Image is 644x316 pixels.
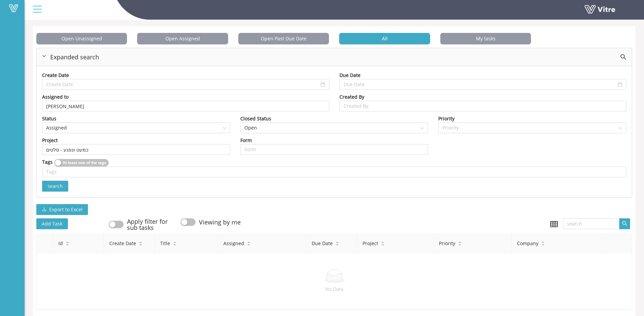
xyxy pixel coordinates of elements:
div: Apply filter for sub tasks [127,218,171,231]
span: caret-down [458,243,462,247]
span: table [550,220,558,228]
span: download [42,207,47,212]
span: Export to Excel [49,206,82,213]
span: caret-down [139,243,143,247]
div: Status [42,115,56,122]
span: All [339,33,430,44]
div: rightExpanded search [37,48,632,66]
span: My tasks [440,33,531,44]
span: Assigned [223,240,244,247]
span: Due Date [312,240,333,247]
span: caret-down [381,243,385,247]
span: caret-up [335,240,339,244]
span: caret-down [66,243,69,247]
span: Open [244,123,424,133]
span: caret-up [173,240,177,244]
button: search [42,181,68,192]
span: search [622,221,627,227]
p: No Data [42,285,626,293]
span: caret-up [66,240,69,244]
span: caret-up [247,240,251,244]
div: Created By [339,93,364,101]
span: Open Assigned [137,33,228,44]
span: Priority [439,240,455,247]
span: caret-down [247,243,251,247]
span: caret-up [541,240,545,244]
div: Assigned to [42,93,69,101]
span: Assigned [46,123,226,133]
span: Company [517,240,538,247]
div: Tags [42,158,53,166]
button: downloadExport to Excel [36,204,88,215]
span: right [42,54,46,58]
span: caret-down [173,243,177,247]
span: At least one of the tags [63,159,106,166]
div: Due Date [339,72,361,79]
span: Id [58,240,63,247]
span: caret-up [139,240,143,244]
a: Add Task [36,219,75,227]
span: search [48,182,63,190]
div: Project [42,137,58,144]
div: Priority [438,115,455,122]
span: Open Unassigned [36,33,127,44]
span: Title [160,240,170,247]
input: Create Date [46,81,319,88]
div: Closed Status [240,115,271,122]
span: caret-down [335,243,339,247]
span: caret-up [458,240,462,244]
input: Due Date [344,81,617,88]
button: search [619,218,630,229]
span: Create Date [109,240,136,247]
span: caret-up [381,240,385,244]
span: Open Past Due Date [238,33,329,44]
div: Viewing by me [199,219,241,225]
div: Create Date [42,72,69,79]
span: caret-down [541,243,545,247]
input: search [563,218,620,229]
span: Project [363,240,378,247]
div: Form [240,137,252,144]
span: search [620,54,626,60]
span: Add Task [36,218,68,229]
